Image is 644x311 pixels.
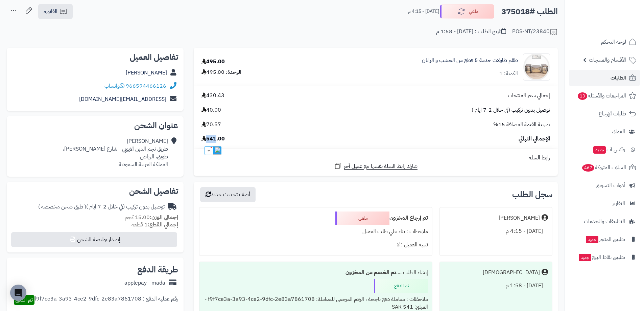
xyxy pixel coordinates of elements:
[512,191,552,199] h3: سجل الطلب
[124,279,165,287] div: applepay - mada
[577,92,587,100] span: 13
[63,137,168,168] div: [PERSON_NAME] طريق نجم الدين الايوبي - شارع [PERSON_NAME]، طويق، الرياض المملكة العربية السعودية
[508,92,550,99] span: إجمالي سعر المنتجات
[344,162,418,170] span: شارك رابط السلة نفسها مع عميل آخر
[589,55,626,65] span: الأقسام والمنتجات
[38,203,165,211] div: توصيل بدون تركيب (في خلال 2-7 ايام )
[137,266,178,274] h2: طريقة الدفع
[593,146,606,154] span: جديد
[599,109,626,118] span: طلبات الإرجاع
[512,28,558,36] div: POS-NT/23840
[12,187,178,195] h2: تفاصيل الشحن
[132,221,178,229] small: 1 قطعة
[374,279,428,293] div: تم الدفع
[201,106,221,114] span: 40.00
[104,82,124,90] a: واتساب
[612,199,625,208] span: التقارير
[569,177,640,194] a: أدوات التسويق
[598,14,638,28] img: logo-2.png
[569,106,640,122] a: طلبات الإرجاع
[483,269,540,276] div: [DEMOGRAPHIC_DATA]
[501,5,558,19] h2: الطلب #375018
[585,235,625,244] span: تطبيق المتجر
[389,214,428,222] b: تم إرجاع المخزون
[422,57,518,64] a: طقم طاولات خدمة 5 قطع من الخشب و الراتان
[440,4,494,19] button: ملغي
[12,121,178,130] h2: عنوان الشحن
[38,203,86,211] span: ( طرق شحن مخصصة )
[38,4,73,19] a: الفاتورة
[569,124,640,140] a: العملاء
[125,213,178,221] small: 15.00 كجم
[499,214,540,222] div: [PERSON_NAME]
[201,135,225,143] span: 541.00
[569,34,640,50] a: لوحة التحكم
[581,163,626,172] span: السلات المتروكة
[569,213,640,229] a: التطبيقات والخدمات
[44,7,57,16] span: الفاتورة
[201,58,225,66] div: 495.00
[584,217,625,226] span: التطبيقات والخدمات
[472,106,550,114] span: توصيل بدون تركيب (في خلال 2-7 ايام )
[579,254,591,261] span: جديد
[126,69,167,77] a: [PERSON_NAME]
[569,249,640,265] a: تطبيق نقاط البيعجديد
[201,92,224,99] span: 430.43
[150,213,178,221] strong: إجمالي الوزن:
[569,231,640,247] a: تطبيق المتجرجديد
[204,225,428,238] div: ملاحظات : بناء علي طلب العميل
[601,37,626,47] span: لوحة التحكم
[577,91,626,101] span: المراجعات والأسئلة
[593,145,625,154] span: وآتس آب
[196,154,555,162] div: رابط السلة
[79,95,166,103] a: [EMAIL_ADDRESS][DOMAIN_NAME]
[200,187,256,202] button: أضف تحديث جديد
[148,221,178,229] strong: إجمالي القطع:
[611,73,626,83] span: الطلبات
[569,141,640,158] a: وآتس آبجديد
[569,70,640,86] a: الطلبات
[436,28,506,36] div: تاريخ الطلب : [DATE] - 1:58 م
[499,70,518,77] div: الكمية: 1
[493,121,550,129] span: ضريبة القيمة المضافة 15%
[345,268,396,276] b: تم الخصم من المخزون
[126,82,166,90] a: 966594466126
[444,279,548,292] div: [DATE] - 1:58 م
[204,238,428,251] div: تنبيه العميل : لا
[586,236,598,243] span: جديد
[335,212,389,225] div: ملغي
[204,266,428,279] div: إنشاء الطلب ....
[34,295,178,305] div: رقم عملية الدفع : f9f7ce3a-3a93-4ce2-9dfc-2e83a7861708
[444,225,548,238] div: [DATE] - 4:15 م
[582,164,595,172] span: 467
[612,127,625,136] span: العملاء
[10,285,26,301] div: Open Intercom Messenger
[578,252,625,262] span: تطبيق نقاط البيع
[596,181,625,190] span: أدوات التسويق
[569,195,640,212] a: التقارير
[11,232,177,247] button: إصدار بوليصة الشحن
[519,135,550,143] span: الإجمالي النهائي
[569,88,640,104] a: المراجعات والأسئلة13
[523,53,550,81] img: 1744274921-1-90x90.jpg
[201,68,241,76] div: الوحدة: 495.00
[408,8,439,15] small: [DATE] - 4:15 م
[334,162,418,170] a: شارك رابط السلة نفسها مع عميل آخر
[12,53,178,61] h2: تفاصيل العميل
[201,121,221,129] span: 70.57
[569,159,640,176] a: السلات المتروكة467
